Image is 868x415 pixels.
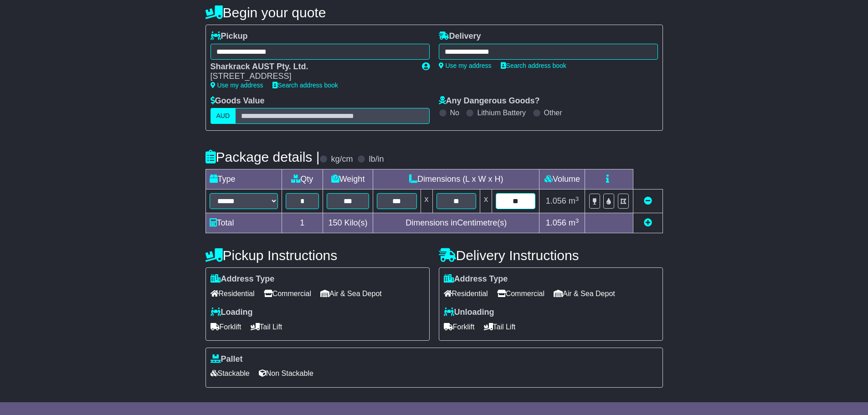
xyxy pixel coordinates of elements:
td: Qty [282,169,323,190]
span: Residential [444,287,488,301]
td: x [480,190,492,213]
td: 1 [282,213,323,233]
a: Search address book [272,82,338,89]
td: Weight [323,169,373,190]
h4: Delivery Instructions [439,248,663,263]
label: Pickup [211,31,248,41]
span: Tail Lift [251,320,282,334]
span: 150 [329,218,342,227]
td: Dimensions in Centimetre(s) [373,213,539,233]
span: Air & Sea Depot [320,287,382,301]
label: Loading [211,307,253,318]
span: m [569,218,579,227]
label: lb/in [369,154,384,164]
span: 1.056 [546,218,566,227]
a: Remove this item [644,196,652,205]
td: Volume [539,169,585,190]
label: Goods Value [211,96,265,106]
h4: Pickup Instructions [205,248,430,263]
span: Stackable [211,366,250,380]
span: 1.056 [546,196,566,205]
sup: 3 [575,195,579,202]
sup: 3 [575,217,579,224]
label: Pallet [211,354,243,364]
td: Dimensions (L x W x H) [373,169,539,190]
label: Address Type [211,274,275,284]
span: Commercial [264,287,311,301]
span: Commercial [497,287,544,301]
span: Forklift [444,320,475,334]
label: kg/cm [331,154,353,164]
label: Address Type [444,274,508,284]
label: Other [544,108,562,117]
label: AUD [211,108,236,124]
label: Unloading [444,307,494,318]
td: Kilo(s) [323,213,373,233]
label: Delivery [439,31,481,41]
div: Sharkrack AUST Pty. Ltd. [211,62,413,72]
span: Forklift [211,320,241,334]
label: Lithium Battery [477,108,526,117]
td: Total [205,213,282,233]
a: Use my address [211,82,263,89]
td: Type [205,169,282,190]
span: m [569,196,579,205]
label: No [450,108,459,117]
label: Any Dangerous Goods? [439,96,540,106]
span: Non Stackable [259,366,313,380]
h4: Package details | [205,149,320,164]
span: Tail Lift [484,320,516,334]
a: Search address book [501,62,566,69]
a: Use my address [439,62,492,69]
td: x [421,190,432,213]
h4: Begin your quote [205,5,663,20]
div: [STREET_ADDRESS] [211,72,413,82]
a: Add new item [644,218,652,227]
span: Air & Sea Depot [554,287,615,301]
span: Residential [211,287,255,301]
